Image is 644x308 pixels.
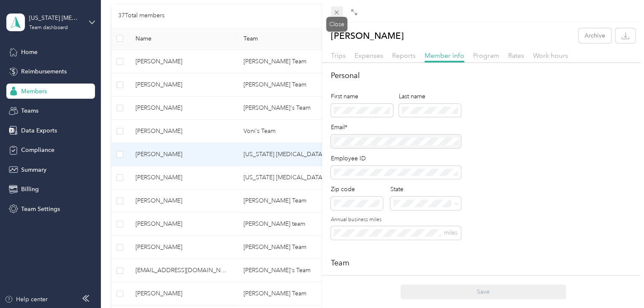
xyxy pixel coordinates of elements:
span: Program [473,51,499,59]
span: Work hours [533,51,568,59]
div: Email* [331,123,461,132]
div: Last name [399,92,461,101]
div: Close [326,17,347,32]
label: Annual business miles [331,216,461,224]
span: Rates [508,51,524,59]
h2: Team [331,257,635,269]
span: miles [444,229,457,236]
div: Zip code [331,185,383,194]
span: Member info [425,51,464,59]
button: Archive [579,28,611,43]
span: Reports [392,51,416,59]
div: First name [331,92,393,101]
iframe: Everlance-gr Chat Button Frame [597,261,644,308]
span: Trips [331,51,346,59]
span: Expenses [354,51,383,59]
div: Employee ID [331,154,461,163]
h2: Personal [331,70,635,81]
div: State [390,185,461,194]
p: [PERSON_NAME] [331,28,404,43]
